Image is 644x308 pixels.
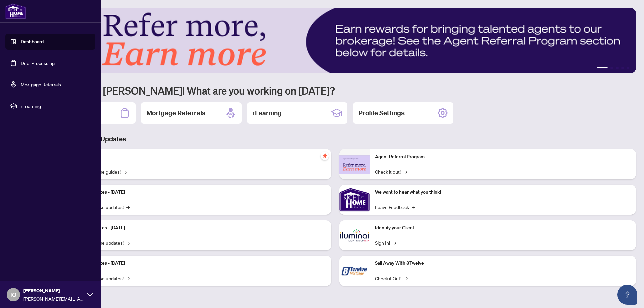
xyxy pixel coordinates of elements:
span: rLearning [21,102,91,110]
h2: rLearning [252,108,282,118]
button: 3 [616,67,619,69]
button: 2 [610,67,613,69]
img: Agent Referral Program [339,155,370,174]
a: Dashboard [21,39,44,45]
span: → [393,239,396,246]
a: Check it out!→ [375,168,407,175]
span: → [404,168,407,175]
img: Identify your Client [339,220,370,250]
button: Open asap [617,285,637,305]
p: Self-Help [70,153,326,161]
span: → [412,203,415,211]
p: Platform Updates - [DATE] [70,189,326,196]
span: → [126,274,130,282]
h1: Welcome back [PERSON_NAME]! What are you working on [DATE]? [35,84,636,97]
span: → [404,274,408,282]
span: pushpin [321,152,329,160]
p: Sail Away With 8Twelve [375,260,631,267]
button: 5 [627,67,629,69]
a: Deal Processing [21,60,55,66]
img: Sail Away With 8Twelve [339,256,370,286]
button: 1 [597,67,608,69]
a: Sign In!→ [375,239,396,246]
p: Identify your Client [375,224,631,232]
a: Leave Feedback→ [375,203,415,211]
img: We want to hear what you think! [339,185,370,215]
p: Platform Updates - [DATE] [70,260,326,267]
a: Check it Out!→ [375,274,408,282]
button: 4 [621,67,624,69]
p: Agent Referral Program [375,153,631,161]
span: → [126,239,130,246]
p: We want to hear what you think! [375,189,631,196]
h2: Mortgage Referrals [146,108,205,118]
span: [PERSON_NAME] [23,287,84,294]
img: logo [5,3,26,19]
span: → [123,168,127,175]
h2: Profile Settings [358,108,405,118]
span: [PERSON_NAME][EMAIL_ADDRESS][DOMAIN_NAME] [23,295,84,302]
img: Slide 0 [35,8,636,73]
h3: Brokerage & Industry Updates [35,134,636,144]
span: IO [10,290,16,299]
a: Mortgage Referrals [21,81,61,87]
span: → [126,203,130,211]
p: Platform Updates - [DATE] [70,224,326,232]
